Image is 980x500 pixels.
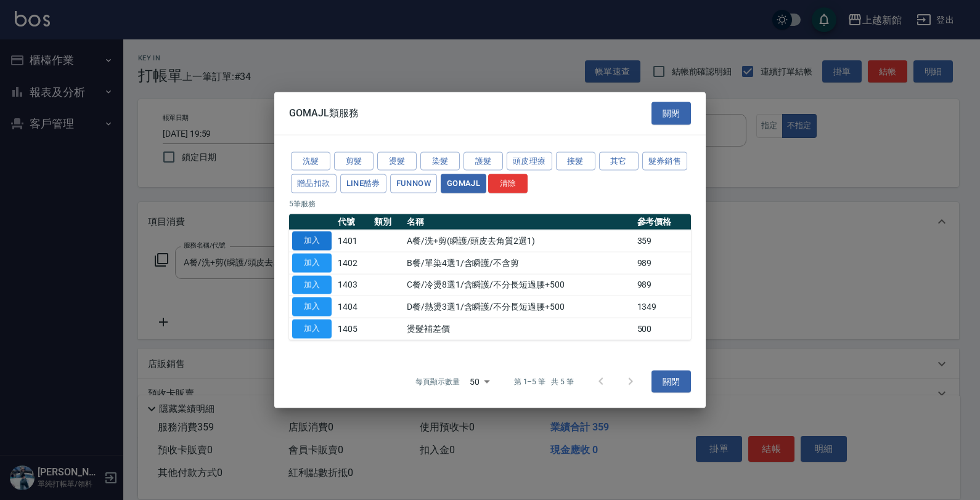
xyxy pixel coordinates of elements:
button: 加入 [292,232,332,251]
td: 1402 [335,252,371,274]
td: A餐/洗+剪(瞬護/頭皮去角質2選1) [404,230,634,252]
td: D餐/熱燙3選1/含瞬護/不分長短過腰+500 [404,296,634,318]
button: 護髮 [463,151,503,171]
th: 參考價格 [634,214,692,230]
td: 1404 [335,296,371,318]
p: 第 1–5 筆 共 5 筆 [514,376,574,387]
td: 1405 [335,318,371,340]
button: GOMAJL [441,174,486,193]
button: 贈品扣款 [291,174,337,193]
p: 5 筆服務 [289,198,691,209]
button: 加入 [292,275,332,294]
p: 每頁顯示數量 [415,376,460,387]
th: 代號 [335,214,371,230]
button: 清除 [488,174,528,193]
button: 加入 [292,320,332,339]
th: 名稱 [404,214,634,230]
span: GOMAJL類服務 [289,107,359,119]
td: 1401 [335,230,371,252]
td: 1349 [634,296,692,318]
button: 染髮 [420,151,460,171]
button: FUNNOW [390,174,437,193]
td: 359 [634,230,692,252]
button: 洗髮 [291,151,330,171]
button: 加入 [292,297,332,317]
button: 關閉 [651,102,691,125]
th: 類別 [371,214,404,230]
div: 50 [465,365,494,398]
td: 500 [634,318,692,340]
button: 關閉 [651,370,691,393]
td: 989 [634,252,692,274]
td: C餐/冷燙8選1/含瞬護/不分長短過腰+500 [404,274,634,296]
button: 接髮 [556,151,595,171]
td: 1403 [335,274,371,296]
td: 989 [634,274,692,296]
button: 其它 [599,151,639,171]
td: B餐/單染4選1/含瞬護/不含剪 [404,252,634,274]
button: 剪髮 [334,151,374,171]
button: 髮券銷售 [642,151,688,171]
button: 加入 [292,253,332,272]
button: 燙髮 [377,151,417,171]
td: 燙髮補差價 [404,318,634,340]
button: 頭皮理療 [507,151,552,171]
button: LINE酷券 [340,174,386,193]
